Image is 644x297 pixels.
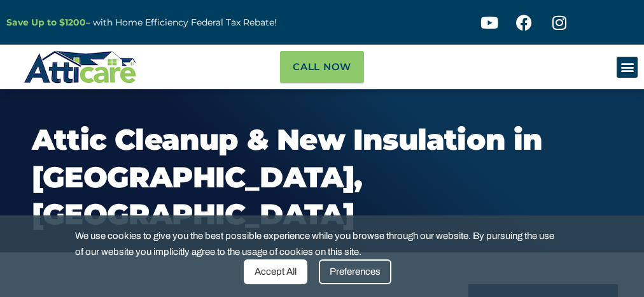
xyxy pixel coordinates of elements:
div: Menu Toggle [617,57,638,78]
div: Preferences [319,259,391,284]
a: Save Up to $1200 [6,17,86,28]
iframe: Chat Invitation [6,19,210,259]
a: Call Now [280,51,364,83]
span: We use cookies to give you the best possible experience while you browse through our website. By ... [75,228,560,259]
p: – with Home Efficiency Federal Tax Rebate! [6,15,316,30]
div: Accept All [244,259,307,284]
h4: Attic Cleanup & New Insulation in [GEOGRAPHIC_DATA], [GEOGRAPHIC_DATA] [32,121,612,233]
span: Call Now [293,57,351,76]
